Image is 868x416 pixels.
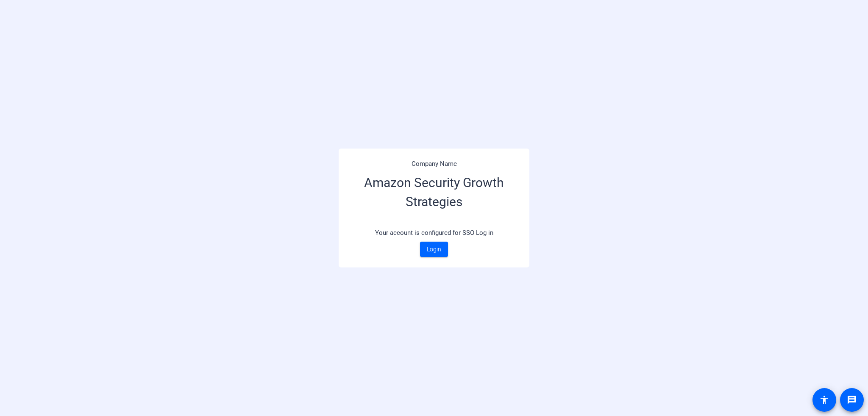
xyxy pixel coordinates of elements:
h3: Amazon Security Growth Strategies [349,169,519,224]
mat-icon: message [847,395,857,405]
mat-icon: accessibility [819,395,829,405]
a: Login [420,242,448,257]
p: Your account is configured for SSO Log in [349,224,519,242]
p: Company Name [349,159,519,169]
span: Login [427,245,441,254]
